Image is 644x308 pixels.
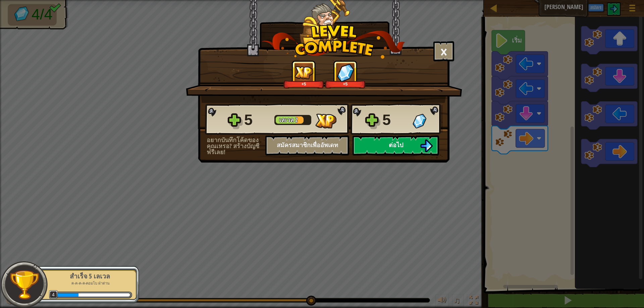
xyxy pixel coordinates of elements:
div: สำเร็จ 5 เลเวล [48,271,132,281]
img: XP ที่ได้รับ [315,114,336,128]
img: ต่อไป [420,139,433,152]
span: 2 [295,116,298,124]
img: XP ที่ได้รับ [294,66,313,79]
img: อัญมณีที่ได้มา [413,114,426,128]
button: ต่อไป [353,135,439,156]
img: level_complete.png [261,25,405,59]
img: อัญมณีที่ได้มา [337,63,354,82]
span: ต่อไป [389,141,403,149]
div: อยากบันทึกโค้ดของคุณเหรอ? สร้างบัญชีฟรีเลย! [207,137,265,155]
div: +5 [326,81,364,86]
span: 4 [49,290,58,299]
button: สมัครสมาชิกเพื่ออัพเดท [265,135,349,156]
span: เลเวล [279,116,295,124]
p: ค-ค-ค-ค-คอมโบ ฝ่าด่าน [48,281,132,286]
img: trophy.png [9,269,40,300]
button: × [433,41,454,61]
div: 5 [244,109,270,131]
div: 5 [382,109,409,131]
div: +5 [285,81,323,86]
